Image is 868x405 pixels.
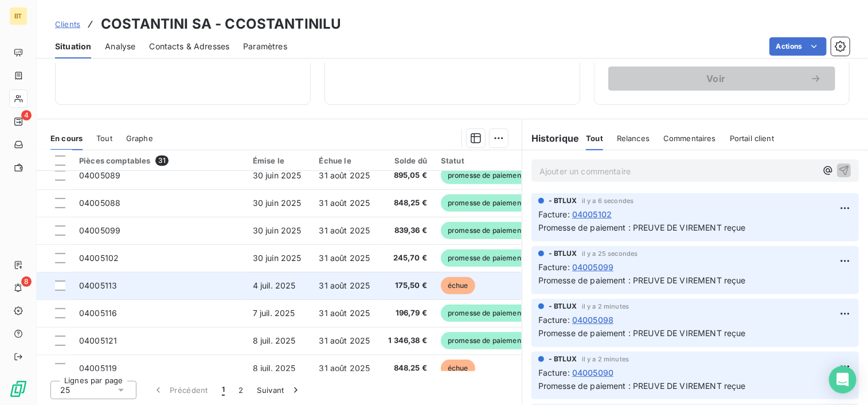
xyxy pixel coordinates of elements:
[549,354,577,364] span: - BTLUX
[538,381,746,391] span: Promesse de paiement : PREUVE DE VIREMENT reçue
[549,301,577,311] span: - BTLUX
[251,378,308,402] button: Suivant
[582,250,638,257] span: il y a 25 secondes
[79,363,117,373] span: 04005119
[538,223,746,232] span: Promesse de paiement : PREUVE DE VIREMENT reçue
[253,225,302,235] span: 30 juin 2025
[730,134,774,143] span: Portail client
[441,360,475,377] span: échue
[253,198,302,208] span: 30 juin 2025
[549,196,577,206] span: - BTLUX
[79,253,119,263] span: 04005102
[319,170,370,180] span: 31 août 2025
[441,167,530,184] span: promesse de paiement
[319,336,370,345] span: 31 août 2025
[572,261,613,273] span: 04005099
[549,248,577,259] span: - BTLUX
[21,110,32,120] span: 4
[582,303,629,310] span: il y a 2 minutes
[55,18,80,30] a: Clients
[253,336,296,345] span: 8 juil. 2025
[60,384,70,396] span: 25
[572,208,612,220] span: 04005102
[146,378,215,402] button: Précédent
[149,41,229,52] span: Contacts & Adresses
[384,307,427,319] span: 196,79 €
[538,275,746,285] span: Promesse de paiement : PREUVE DE VIREMENT reçue
[253,363,296,373] span: 8 juil. 2025
[319,363,370,373] span: 31 août 2025
[441,156,530,165] div: Statut
[79,198,120,208] span: 04005088
[319,225,370,235] span: 31 août 2025
[384,280,427,291] span: 175,50 €
[79,336,117,345] span: 04005121
[79,308,117,318] span: 04005116
[384,156,427,165] div: Solde dû
[319,253,370,263] span: 31 août 2025
[384,335,427,346] span: 1 346,38 €
[538,367,570,379] span: Facture :
[441,277,475,294] span: échue
[253,156,306,165] div: Émise le
[538,314,570,326] span: Facture :
[155,155,169,166] span: 31
[572,314,613,326] span: 04005098
[384,363,427,374] span: 848,25 €
[79,155,239,166] div: Pièces comptables
[384,170,427,181] span: 895,05 €
[572,367,613,379] span: 04005090
[232,378,250,402] button: 2
[55,41,91,52] span: Situation
[79,170,120,180] span: 04005089
[769,37,827,56] button: Actions
[243,41,287,52] span: Paramètres
[522,131,580,145] h6: Historique
[253,253,302,263] span: 30 juin 2025
[319,281,370,290] span: 31 août 2025
[79,225,120,235] span: 04005099
[663,134,716,143] span: Commentaires
[126,134,153,143] span: Graphe
[384,252,427,264] span: 245,70 €
[101,14,341,34] h3: COSTANTINI SA - CCOSTANTINILU
[586,134,603,143] span: Tout
[829,366,857,394] div: Open Intercom Messenger
[608,67,835,91] button: Voir
[105,41,135,52] span: Analyse
[384,225,427,236] span: 839,36 €
[441,332,530,349] span: promesse de paiement
[441,222,530,239] span: promesse de paiement
[384,197,427,209] span: 848,25 €
[538,328,746,338] span: Promesse de paiement : PREUVE DE VIREMENT reçue
[9,380,28,398] img: Logo LeanPay
[622,74,810,83] span: Voir
[538,261,570,273] span: Facture :
[441,250,530,267] span: promesse de paiement
[441,305,530,322] span: promesse de paiement
[9,7,28,25] div: BT
[253,170,302,180] span: 30 juin 2025
[96,134,112,143] span: Tout
[21,277,32,287] span: 8
[582,356,629,363] span: il y a 2 minutes
[582,197,634,204] span: il y a 6 secondes
[50,134,83,143] span: En cours
[319,308,370,318] span: 31 août 2025
[55,20,80,29] span: Clients
[215,378,232,402] button: 1
[79,281,117,290] span: 04005113
[253,308,295,318] span: 7 juil. 2025
[222,384,225,396] span: 1
[319,198,370,208] span: 31 août 2025
[441,194,530,212] span: promesse de paiement
[319,156,370,165] div: Échue le
[617,134,650,143] span: Relances
[538,208,570,220] span: Facture :
[253,281,296,290] span: 4 juil. 2025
